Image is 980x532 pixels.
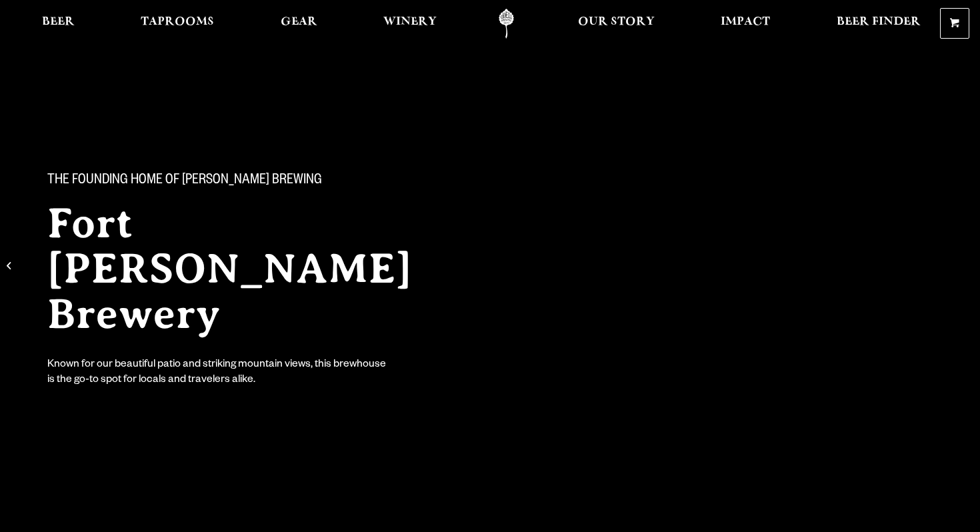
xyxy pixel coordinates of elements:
[712,9,779,39] a: Impact
[47,201,463,337] h2: Fort [PERSON_NAME] Brewery
[42,17,75,27] span: Beer
[375,9,445,39] a: Winery
[141,17,214,27] span: Taprooms
[132,9,223,39] a: Taprooms
[281,17,317,27] span: Gear
[569,9,663,39] a: Our Story
[383,17,437,27] span: Winery
[837,17,921,27] span: Beer Finder
[721,17,770,27] span: Impact
[272,9,326,39] a: Gear
[47,173,322,190] span: The Founding Home of [PERSON_NAME] Brewing
[481,9,531,39] a: Odell Home
[47,358,389,389] div: Known for our beautiful patio and striking mountain views, this brewhouse is the go-to spot for l...
[33,9,83,39] a: Beer
[578,17,655,27] span: Our Story
[828,9,929,39] a: Beer Finder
